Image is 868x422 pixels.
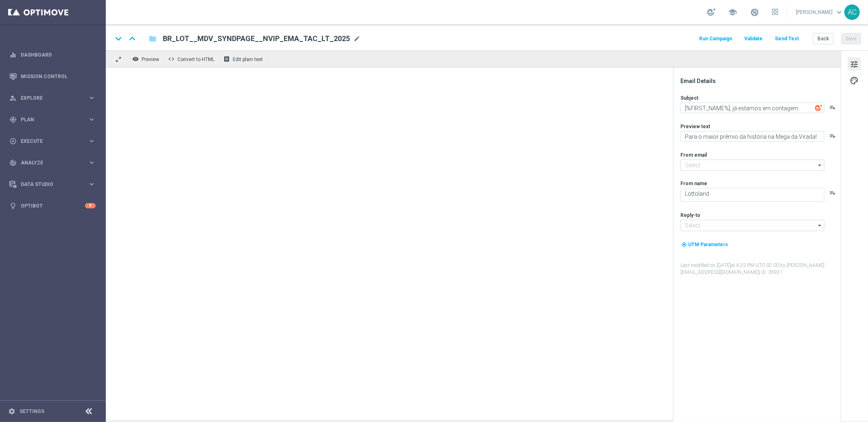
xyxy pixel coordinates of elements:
div: Email Details [680,77,840,85]
label: From email [680,152,707,158]
i: folder [149,34,157,44]
span: Preview [142,57,159,62]
span: school [728,8,737,17]
button: Back [813,33,833,44]
i: remove_red_eye [132,56,139,62]
button: receipt Edit plain text [221,54,267,64]
i: receipt [223,56,230,62]
button: Data Studio keyboard_arrow_right [9,181,96,188]
button: Send Test [774,33,800,44]
div: Analyze [9,159,88,166]
span: BR_LOT__MDV_SYNDPAGE__NVIP_EMA_TAC_LT_2025 [163,34,350,44]
i: keyboard_arrow_right [88,116,96,123]
i: keyboard_arrow_right [88,159,96,166]
button: remove_red_eye Preview [130,54,163,64]
i: keyboard_arrow_right [88,137,96,145]
a: [PERSON_NAME]keyboard_arrow_down [795,6,844,18]
i: person_search [9,94,17,102]
span: Validate [744,36,763,42]
a: Settings [20,409,44,414]
div: Mission Control [9,66,96,87]
div: Execute [9,138,88,145]
button: Save [841,33,861,44]
span: mode_edit [353,35,361,42]
span: Edit plain text [233,57,263,62]
label: From name [680,180,707,187]
button: my_location UTM Parameters [680,240,729,249]
i: keyboard_arrow_right [88,94,96,102]
a: Dashboard [21,44,96,66]
button: Mission Control [9,73,96,80]
span: tune [850,59,859,70]
div: Dashboard [9,44,96,66]
i: arrow_drop_down [816,160,824,171]
i: lightbulb [9,202,17,210]
input: Select [680,160,824,171]
a: Mission Control [21,66,96,87]
label: Reply-to [680,212,700,219]
div: AC [844,4,860,20]
span: Analyze [21,160,88,165]
div: Optibot [9,195,96,216]
button: gps_fixed Plan keyboard_arrow_right [9,116,96,123]
button: playlist_add [829,133,836,139]
button: track_changes Analyze keyboard_arrow_right [9,160,96,166]
span: Data Studio [21,182,88,187]
div: Plan [9,116,88,123]
button: folder [148,32,157,45]
i: gps_fixed [9,116,17,123]
button: Validate [743,33,764,44]
button: equalizer Dashboard [9,52,96,58]
button: tune [848,57,861,70]
button: lightbulb Optibot 9 [9,203,96,209]
button: Run Campaign [698,33,733,44]
span: Plan [21,117,88,122]
label: Subject [680,95,698,101]
div: Explore [9,94,88,102]
span: Execute [21,139,88,144]
span: palette [850,75,859,86]
span: UTM Parameters [688,242,728,247]
button: person_search Explore keyboard_arrow_right [9,95,96,101]
span: keyboard_arrow_down [835,8,844,17]
label: Preview text [680,123,710,130]
button: playlist_add [829,104,836,111]
i: my_location [681,242,687,247]
a: Optibot [21,195,85,216]
span: Convert to HTML [177,57,214,62]
div: Data Studio [9,181,88,188]
i: equalizer [9,51,17,59]
i: settings [8,408,15,415]
span: Explore [21,96,88,101]
button: play_circle_outline Execute keyboard_arrow_right [9,138,96,144]
i: play_circle_outline [9,138,17,145]
span: code [168,56,175,62]
button: code Convert to HTML [166,54,218,64]
input: Select [680,220,824,231]
i: keyboard_arrow_down [112,33,125,45]
img: optiGenie.svg [815,104,822,112]
i: arrow_drop_down [816,220,824,231]
label: Last modified on [DATE] at 4:25 PM UTC-02:00 by [PERSON_NAME][EMAIL_ADDRESS][DOMAIN_NAME] [680,262,840,276]
i: track_changes [9,159,17,166]
i: keyboard_arrow_up [126,33,138,45]
button: palette [848,74,861,87]
button: playlist_add [829,190,836,196]
span: | ID: 35921 [759,269,783,275]
i: keyboard_arrow_right [88,180,96,188]
div: 9 [85,203,96,208]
